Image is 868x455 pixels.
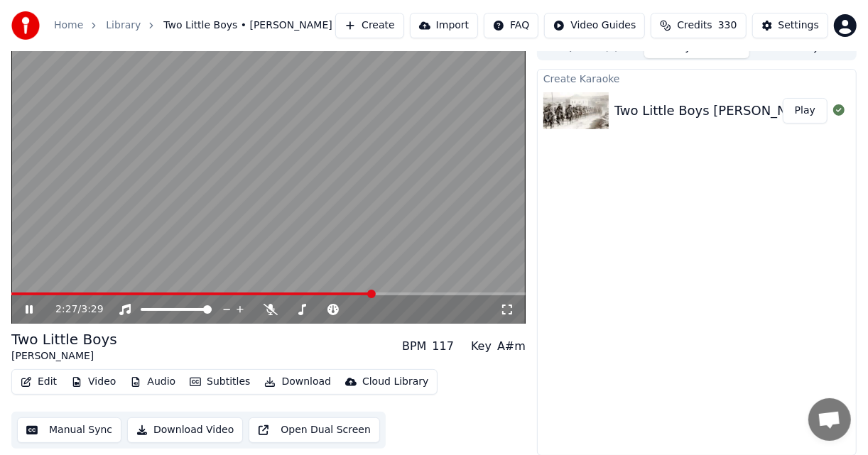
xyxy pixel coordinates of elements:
[249,417,380,443] button: Open Dual Screen
[259,372,337,392] button: Download
[65,372,121,392] button: Video
[808,398,851,441] a: Open chat
[614,101,820,121] div: Two Little Boys [PERSON_NAME]
[677,18,712,33] span: Credits
[362,375,428,389] div: Cloud Library
[402,338,426,355] div: BPM
[55,302,89,317] div: /
[17,417,121,443] button: Manual Sync
[124,372,181,392] button: Audio
[163,18,332,33] span: Two Little Boys • [PERSON_NAME]
[15,372,63,392] button: Edit
[752,13,828,38] button: Settings
[783,98,828,124] button: Play
[106,18,141,33] a: Library
[11,349,117,363] div: [PERSON_NAME]
[410,13,478,38] button: Import
[54,18,332,33] nav: breadcrumb
[471,338,492,355] div: Key
[484,13,538,38] button: FAQ
[127,417,243,443] button: Download Video
[544,13,645,38] button: Video Guides
[651,13,746,38] button: Credits330
[335,13,404,38] button: Create
[11,329,117,349] div: Two Little Boys
[718,18,737,33] span: 330
[184,372,256,392] button: Subtitles
[81,302,103,317] span: 3:29
[538,70,856,87] div: Create Karaoke
[11,11,40,40] img: youka
[779,18,819,33] div: Settings
[54,18,83,33] a: Home
[55,302,77,317] span: 2:27
[497,338,526,355] div: A#m
[433,338,455,355] div: 117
